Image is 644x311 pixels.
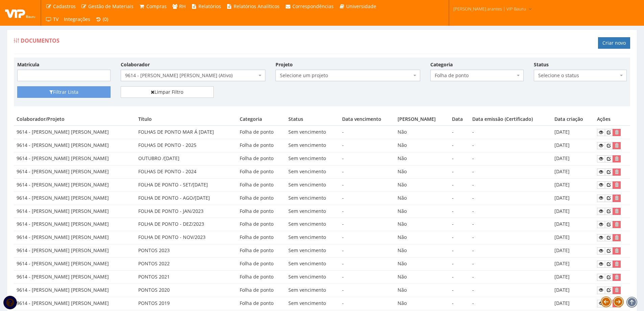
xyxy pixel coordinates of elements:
[53,3,76,9] span: Cadastros
[552,270,594,284] td: [DATE]
[449,284,470,297] td: -
[449,178,470,192] td: -
[136,284,237,297] td: PONTOS 2020
[339,126,395,139] td: -
[534,61,549,68] label: Status
[470,165,552,178] td: -
[64,16,90,22] span: Integrações
[395,218,449,231] td: Não
[237,205,286,218] td: Folha de ponto
[449,231,470,244] td: -
[14,126,136,139] td: 9614 - [PERSON_NAME] [PERSON_NAME]
[136,205,237,218] td: FOLHA DE PONTO - JAN/2023
[449,244,470,258] td: -
[136,297,237,310] td: PONTOS 2019
[395,165,449,178] td: Não
[237,192,286,205] td: Folha de ponto
[14,218,136,231] td: 9614 - [PERSON_NAME] [PERSON_NAME]
[125,72,257,79] span: 9614 - ANDERSON LUIS CAMARGO ROSA (Ativo)
[449,139,470,152] td: -
[470,270,552,284] td: -
[43,13,61,26] a: TV
[136,258,237,271] td: PONTOS 2022
[237,284,286,297] td: Folha de ponto
[453,5,526,12] span: [PERSON_NAME].arantes | VIP Bauru
[14,178,136,192] td: 9614 - [PERSON_NAME] [PERSON_NAME]
[552,126,594,139] td: [DATE]
[237,231,286,244] td: Folha de ponto
[237,270,286,284] td: Folha de ponto
[339,178,395,192] td: -
[470,139,552,152] td: -
[552,284,594,297] td: [DATE]
[286,205,339,218] td: Sem vencimento
[14,139,136,152] td: 9614 - [PERSON_NAME] [PERSON_NAME]
[286,126,339,139] td: Sem vencimento
[552,218,594,231] td: [DATE]
[286,297,339,310] td: Sem vencimento
[339,297,395,310] td: -
[339,139,395,152] td: -
[552,178,594,192] td: [DATE]
[449,113,470,126] th: Data
[470,192,552,205] td: -
[286,139,339,152] td: Sem vencimento
[552,231,594,244] td: [DATE]
[14,113,136,126] th: Colaborador/Projeto
[53,16,58,22] span: TV
[179,3,186,9] span: RH
[286,270,339,284] td: Sem vencimento
[136,152,237,165] td: OUTUBRO /[DATE]
[14,165,136,178] td: 9614 - [PERSON_NAME] [PERSON_NAME]
[470,258,552,271] td: -
[470,178,552,192] td: -
[286,244,339,258] td: Sem vencimento
[276,61,293,68] label: Projeto
[286,284,339,297] td: Sem vencimento
[121,70,265,81] span: 9614 - ANDERSON LUIS CAMARGO ROSA (Ativo)
[552,205,594,218] td: [DATE]
[470,152,552,165] td: -
[339,218,395,231] td: -
[430,61,453,68] label: Categoria
[339,113,395,126] th: Data vencimento
[449,152,470,165] td: -
[552,192,594,205] td: [DATE]
[21,37,59,44] span: Documentos
[430,70,524,81] span: Folha de ponto
[538,72,619,79] span: Selecione o status
[61,13,93,26] a: Integrações
[88,3,134,9] span: Gestão de Materiais
[594,113,630,126] th: Ações
[17,61,39,68] label: Matrícula
[449,297,470,310] td: -
[339,192,395,205] td: -
[286,178,339,192] td: Sem vencimento
[449,218,470,231] td: -
[346,3,376,9] span: Universidade
[237,218,286,231] td: Folha de ponto
[552,244,594,258] td: [DATE]
[136,126,237,139] td: FOLHAS DE PONTO MAR Á [DATE]
[552,258,594,271] td: [DATE]
[237,165,286,178] td: Folha de ponto
[435,72,515,79] span: Folha de ponto
[470,297,552,310] td: -
[339,205,395,218] td: -
[470,244,552,258] td: -
[552,165,594,178] td: [DATE]
[237,258,286,271] td: Folha de ponto
[136,113,237,126] th: Título
[552,113,594,126] th: Data criação
[286,258,339,271] td: Sem vencimento
[136,231,237,244] td: FOLHA DE PONTO - NOV/2023
[198,3,221,9] span: Relatórios
[136,165,237,178] td: FOLHAS DE PONTO - 2024
[395,178,449,192] td: Não
[136,270,237,284] td: PONTOS 2021
[14,284,136,297] td: 9614 - [PERSON_NAME] [PERSON_NAME]
[146,3,167,9] span: Compras
[136,178,237,192] td: FOLHA DE PONTO - SET/[DATE]
[470,284,552,297] td: -
[395,258,449,271] td: Não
